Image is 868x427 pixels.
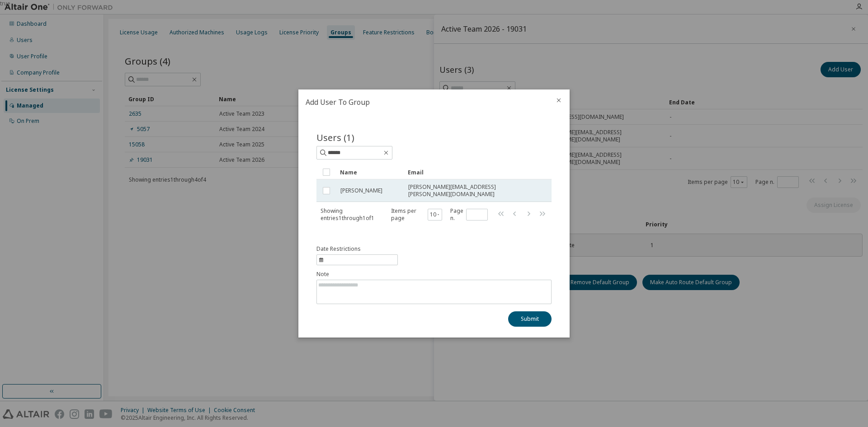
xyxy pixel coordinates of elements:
span: Page n. [450,207,488,222]
h2: Add User To Group [298,89,548,115]
div: Name [340,165,401,179]
button: Submit [508,311,552,327]
label: Note [316,271,552,278]
span: Date Restrictions [316,245,361,253]
span: Items per page [391,207,442,222]
span: Users (1) [316,131,354,144]
span: Showing entries 1 through 1 of 1 [321,207,374,222]
button: 10 [430,211,440,218]
button: close [555,97,562,104]
button: information [316,245,398,265]
div: Email [408,165,536,179]
span: [PERSON_NAME][EMAIL_ADDRESS][PERSON_NAME][DOMAIN_NAME] [408,183,536,198]
span: [PERSON_NAME] [340,187,382,194]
